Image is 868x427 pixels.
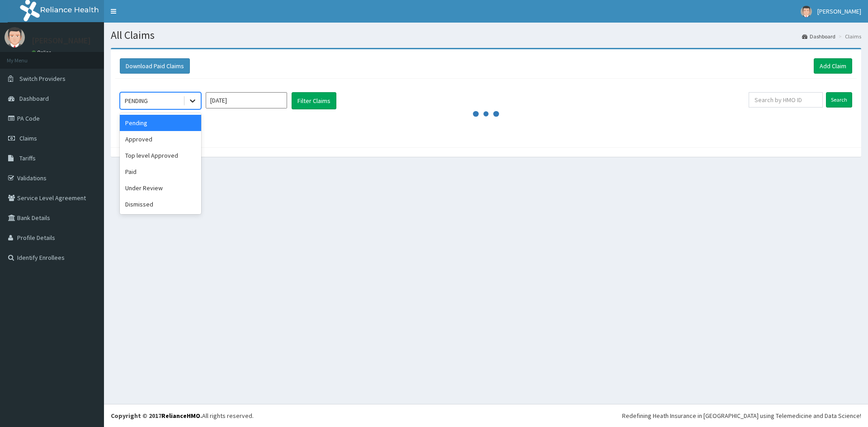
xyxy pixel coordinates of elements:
img: User Image [5,27,25,47]
img: User Image [801,6,812,17]
div: Approved [120,131,201,147]
a: Add Claim [814,58,852,74]
input: Search [826,92,852,108]
button: Download Paid Claims [120,58,190,74]
a: RelianceHMO [161,412,200,420]
p: [PERSON_NAME] [32,37,91,45]
h1: All Claims [111,29,861,41]
div: Under Review [120,180,201,196]
span: Tariffs [19,154,36,162]
a: Dashboard [802,33,835,40]
svg: audio-loading [472,100,500,127]
div: PENDING [125,96,148,105]
button: Filter Claims [292,92,336,109]
span: Claims [19,134,37,142]
span: [PERSON_NAME] [817,7,861,15]
div: Pending [120,115,201,131]
strong: Copyright © 2017 . [111,412,202,420]
footer: All rights reserved. [104,404,868,427]
div: Dismissed [120,196,201,212]
span: Dashboard [19,94,49,103]
input: Select Month and Year [206,92,287,108]
input: Search by HMO ID [749,92,823,108]
div: Paid [120,164,201,180]
div: Top level Approved [120,147,201,164]
div: Redefining Heath Insurance in [GEOGRAPHIC_DATA] using Telemedicine and Data Science! [622,411,861,420]
span: Switch Providers [19,75,66,83]
li: Claims [836,33,861,40]
a: Online [32,49,53,56]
